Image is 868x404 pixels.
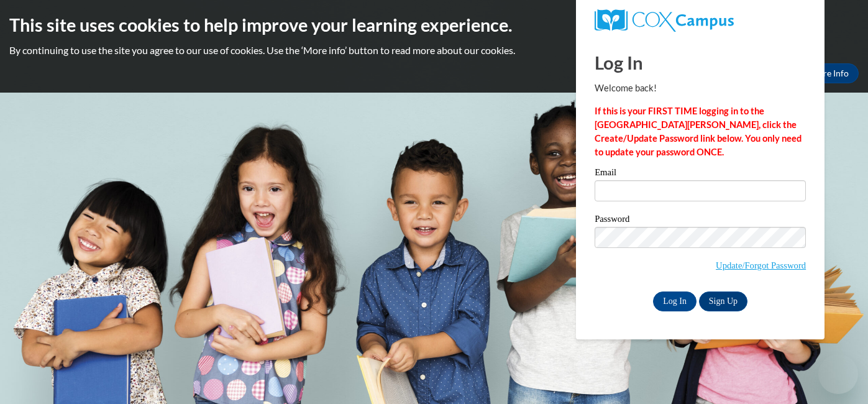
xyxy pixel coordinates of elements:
[653,292,697,311] input: Log In
[818,354,858,394] iframe: Button to launch messaging window
[699,292,747,311] a: Sign Up
[595,9,806,32] a: COX Campus
[800,63,859,83] a: More Info
[595,214,806,227] label: Password
[595,81,806,95] p: Welcome back!
[595,168,806,180] label: Email
[595,106,802,157] strong: If this is your FIRST TIME logging in to the [GEOGRAPHIC_DATA][PERSON_NAME], click the Create/Upd...
[595,50,806,75] h1: Log In
[716,260,806,270] a: Update/Forgot Password
[595,9,734,32] img: COX Campus
[9,44,859,57] p: By continuing to use the site you agree to our use of cookies. Use the ‘More info’ button to read...
[9,12,859,37] h2: This site uses cookies to help improve your learning experience.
